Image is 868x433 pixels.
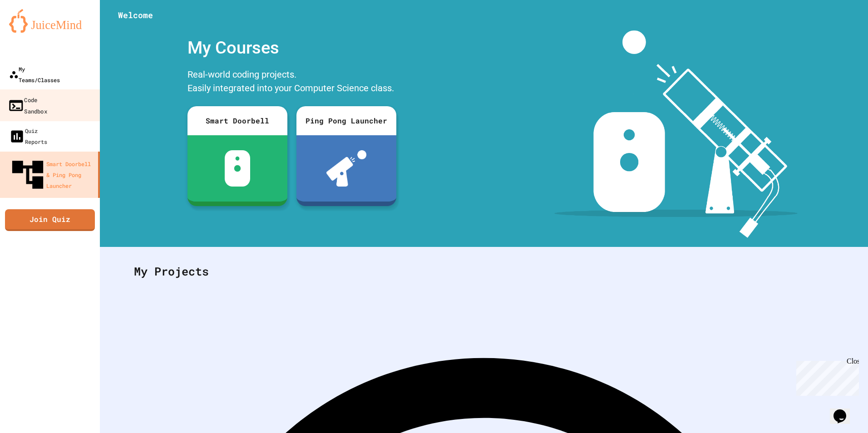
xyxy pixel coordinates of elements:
[554,30,798,238] img: banner-image-my-projects.png
[183,65,401,99] div: Real-world coding projects. Easily integrated into your Computer Science class.
[793,357,859,396] iframe: chat widget
[4,4,63,58] div: Chat with us now!Close
[187,106,287,135] div: Smart Doorbell
[296,106,396,135] div: Ping Pong Launcher
[9,156,94,193] div: Smart Doorbell & Ping Pong Launcher
[326,150,367,187] img: ppl-with-ball.png
[125,254,843,289] div: My Projects
[9,125,47,147] div: Quiz Reports
[830,397,859,424] iframe: chat widget
[183,30,401,65] div: My Courses
[225,150,251,187] img: sdb-white.svg
[8,94,47,116] div: Code Sandbox
[5,209,95,231] a: Join Quiz
[9,64,60,85] div: My Teams/Classes
[9,9,91,33] img: logo-orange.svg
